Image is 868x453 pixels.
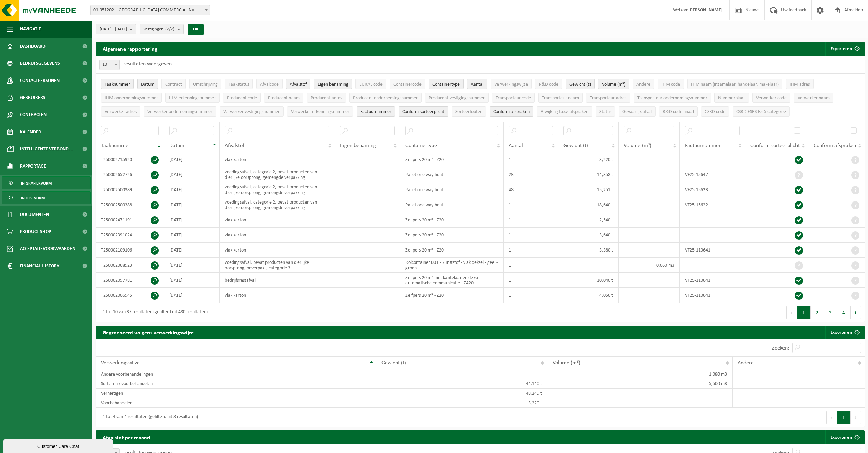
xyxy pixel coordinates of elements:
[504,197,559,212] td: 1
[492,93,535,103] button: Transporteur codeTransporteur code: Activate to sort
[99,60,120,70] span: 10
[504,243,559,258] td: 1
[624,143,651,148] span: Volume (m³)
[96,389,376,398] td: Vernietigen
[311,96,342,101] span: Producent adres
[558,182,618,197] td: 15,251 t
[287,106,353,117] button: Verwerker erkenningsnummerVerwerker erkenningsnummer: Activate to sort
[290,82,307,87] span: Afvalstof
[360,109,391,114] span: Factuurnummer
[569,82,591,87] span: Gewicht (t)
[20,223,51,240] span: Product Shop
[105,82,130,87] span: Taaknummer
[738,360,754,366] span: Andere
[260,82,279,87] span: Afvalcode
[225,143,244,148] span: Afvalstof
[622,109,652,114] span: Gevaarlijk afval
[691,82,779,87] span: IHM naam (inzamelaar, handelaar, makelaar)
[400,228,504,243] td: Zelfpers 20 m³ - Z20
[586,93,630,103] button: Transporteur adresTransporteur adres: Activate to sort
[353,96,418,101] span: Producent ondernemingsnummer
[553,360,580,366] span: Volume (m³)
[602,82,625,87] span: Volume (m³)
[291,109,349,114] span: Verwerker erkenningsnummer
[101,106,140,117] button: Verwerker adresVerwerker adres: Activate to sort
[307,93,346,103] button: Producent adresProducent adres: Activate to sort
[429,79,464,89] button: ContainertypeContainertype: Activate to sort
[851,411,861,424] button: Next
[399,106,448,117] button: Conform sorteerplicht : Activate to sort
[96,398,376,408] td: Voorbehandelen
[400,212,504,228] td: Zelfpers 20 m³ - Z20
[558,197,618,212] td: 18,640 t
[400,243,504,258] td: Zelfpers 20 m³ - Z20
[268,96,300,101] span: Producent naam
[825,42,864,56] button: Exporteren
[349,93,422,103] button: Producent ondernemingsnummerProducent ondernemingsnummer: Activate to sort
[220,212,335,228] td: vlak karton
[493,109,530,114] span: Conform afspraken
[558,288,618,303] td: 4,050 t
[359,82,383,87] span: EURAL code
[96,212,164,228] td: T250002471191
[220,258,335,273] td: voedingsafval, bevat producten van dierlijke oorsprong, onverpakt, categorie 3
[96,430,157,444] h2: Afvalstof per maand
[96,273,164,288] td: T250002057781
[20,21,41,38] span: Navigatie
[794,93,833,103] button: Verwerker naamVerwerker naam: Activate to sort
[96,152,164,167] td: T250002715920
[718,96,745,101] span: Nummerplaat
[220,167,335,182] td: voedingsafval, categorie 2, bevat producten van dierlijke oorsprong, gemengde verpakking
[598,79,629,89] button: Volume (m³)Volume (m³): Activate to sort
[400,197,504,212] td: Pallet one way hout
[825,326,864,339] a: Exporteren
[663,109,694,114] span: R&D code finaal
[286,79,310,89] button: AfvalstofAfvalstof: Activate to sort
[165,82,182,87] span: Contract
[634,93,711,103] button: Transporteur ondernemingsnummerTransporteur ondernemingsnummer : Activate to sort
[96,258,164,273] td: T250002068923
[100,24,127,35] span: [DATE] - [DATE]
[400,152,504,167] td: Zelfpers 20 m³ - Z20
[96,288,164,303] td: T250002006945
[164,182,220,197] td: [DATE]
[558,273,618,288] td: 10,040 t
[189,79,221,89] button: OmschrijvingOmschrijving: Activate to sort
[837,411,851,424] button: 1
[96,379,376,389] td: Sorteren / voorbehandelen
[558,167,618,182] td: 14,358 t
[164,167,220,182] td: [DATE]
[680,288,745,303] td: VF25-110641
[164,258,220,273] td: [DATE]
[756,96,787,101] span: Verwerker code
[539,82,558,87] span: R&D code
[96,24,136,34] button: [DATE] - [DATE]
[96,182,164,197] td: T250002500389
[99,411,198,424] div: 1 tot 4 van 4 resultaten (gefilterd uit 8 resultaten)
[705,109,725,114] span: CSRD code
[772,345,789,351] label: Zoeken:
[452,106,486,117] button: SorteerfoutenSorteerfouten: Activate to sort
[21,192,45,205] span: In lijstvorm
[161,79,186,89] button: ContractContract: Activate to sort
[355,79,386,89] button: EURAL codeEURAL code: Activate to sort
[504,182,559,197] td: 48
[558,243,618,258] td: 3,380 t
[547,379,732,389] td: 5,500 m3
[558,228,618,243] td: 3,640 t
[164,288,220,303] td: [DATE]
[590,96,626,101] span: Transporteur adres
[164,228,220,243] td: [DATE]
[825,430,864,444] a: Exporteren
[220,106,284,117] button: Verwerker vestigingsnummerVerwerker vestigingsnummer: Activate to sort
[432,82,460,87] span: Containertype
[504,258,559,273] td: 1
[165,93,220,103] button: IHM erkenningsnummerIHM erkenningsnummer: Activate to sort
[490,106,533,117] button: Conform afspraken : Activate to sort
[814,143,856,148] span: Conform afspraken
[20,206,49,223] span: Documenten
[220,228,335,243] td: vlak karton
[733,106,790,117] button: CSRD ESRS E5-5 categorieCSRD ESRS E5-5 categorie: Activate to sort
[229,82,249,87] span: Taakstatus
[225,79,253,89] button: TaakstatusTaakstatus: Activate to sort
